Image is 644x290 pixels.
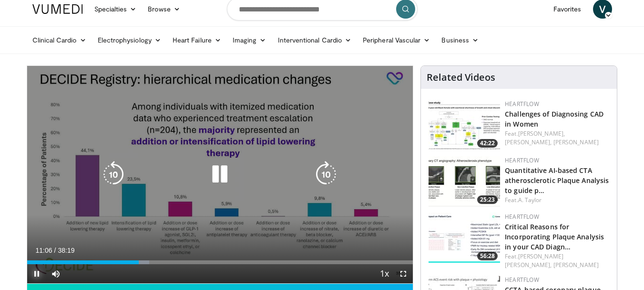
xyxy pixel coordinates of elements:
[505,129,609,147] div: Feat.
[36,247,52,254] span: 11:06
[505,276,539,284] a: Heartflow
[477,195,498,204] span: 25:23
[429,213,500,263] a: 56:28
[429,100,500,150] a: 42:22
[436,31,484,50] a: Business
[27,264,46,283] button: Pause
[357,31,436,50] a: Peripheral Vascular
[32,4,83,14] img: VuMedi Logo
[553,261,599,269] a: [PERSON_NAME]
[505,213,539,221] a: Heartflow
[54,247,56,254] span: /
[505,196,609,204] div: Feat.
[27,260,413,264] div: Progress Bar
[272,31,358,50] a: Interventional Cardio
[27,66,413,284] video-js: Video Player
[27,31,92,50] a: Clinical Cardio
[505,156,539,164] a: Heartflow
[505,166,609,195] a: Quantitative AI-based CTA atherosclerotic Plaque Analysis to guide p…
[46,264,65,283] button: Mute
[505,252,609,269] div: Feat.
[505,252,563,269] a: [PERSON_NAME] [PERSON_NAME],
[518,129,565,138] a: [PERSON_NAME],
[477,139,498,148] span: 42:22
[58,247,74,254] span: 38:19
[227,31,272,50] a: Imaging
[92,31,167,50] a: Electrophysiology
[505,222,604,251] a: Critical Reasons for Incorporating Plaque Analysis in your CAD Diagn…
[167,31,227,50] a: Heart Failure
[505,109,603,129] a: Challenges of Diagnosing CAD in Women
[518,196,542,204] a: A. Taylor
[505,138,552,146] a: [PERSON_NAME],
[375,264,394,283] button: Playback Rate
[429,100,500,150] img: 65719914-b9df-436f-8749-217792de2567.150x105_q85_crop-smart_upscale.jpg
[427,72,495,83] h4: Related Videos
[477,252,498,260] span: 56:28
[429,156,500,206] a: 25:23
[429,156,500,206] img: 248d14eb-d434-4f54-bc7d-2124e3d05da6.150x105_q85_crop-smart_upscale.jpg
[553,138,599,146] a: [PERSON_NAME]
[429,213,500,263] img: b2ff4880-67be-4c9f-bf3d-a798f7182cd6.150x105_q85_crop-smart_upscale.jpg
[394,264,413,283] button: Fullscreen
[505,100,539,108] a: Heartflow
